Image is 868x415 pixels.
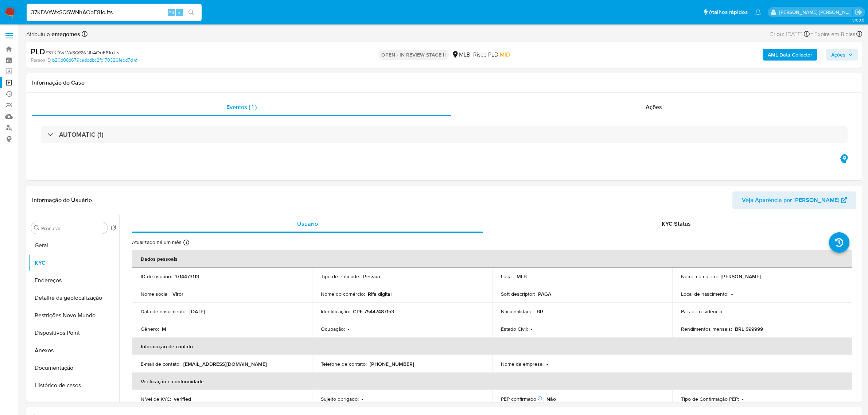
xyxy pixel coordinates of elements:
p: 1714473113 [175,273,199,280]
p: Telefone de contato : [321,361,367,367]
p: Rifa digital [368,291,392,297]
span: Veja Aparência por [PERSON_NAME] [742,191,839,209]
p: Viror [172,291,183,297]
button: Histórico de casos [28,377,119,394]
p: Nome da empresa : [501,361,544,367]
p: Nome do comércio : [321,291,365,297]
p: Data de nascimento : [141,308,187,315]
button: Restrições Novo Mundo [28,307,119,324]
p: MLB [517,273,527,280]
p: Pessoa [363,273,380,280]
p: - [742,396,743,402]
button: Documentação [28,359,119,377]
p: BR [537,308,543,315]
b: PLD [31,46,45,57]
p: - [546,361,548,367]
a: Notificações [755,9,761,15]
p: Nível de KYC : [141,396,171,402]
h1: Informação do Usuário [32,197,92,204]
p: - [726,308,728,315]
span: Expira em 8 dias [814,30,855,38]
p: BRL $99999 [735,326,763,332]
span: Atalhos rápidos [709,8,748,16]
b: Person ID [31,57,51,63]
button: Endereços [28,272,119,289]
div: MLB [452,51,470,59]
h1: Informação do Caso [32,79,856,86]
p: verified [174,396,191,402]
input: Procurar [41,225,105,232]
th: Informação de contato [132,338,852,355]
p: PEP confirmado : [501,396,544,402]
span: Alt [168,9,174,16]
p: [PHONE_NUMBER] [370,361,414,367]
div: AUTOMATIC (1) [41,126,848,143]
p: Soft descriptor : [501,291,535,297]
div: Criou: [DATE] [770,29,810,39]
span: # 37KDVaWxSQSWNhAOoE81oJts [45,49,119,56]
p: Gênero : [141,326,159,332]
span: MID [500,50,510,59]
p: Nacionalidade : [501,308,534,315]
button: Anexos [28,342,119,359]
button: Detalhe da geolocalização [28,289,119,307]
p: Nome social : [141,291,170,297]
button: Ações [826,49,858,61]
p: Tipo de entidade : [321,273,360,280]
button: Geral [28,237,119,254]
p: Sujeito obrigado : [321,396,359,402]
p: Não [546,396,556,402]
p: País de residência : [681,308,723,315]
button: Retornar ao pedido padrão [110,225,116,233]
span: Usuário [297,220,318,228]
span: KYC Status [662,220,691,228]
p: OPEN - IN REVIEW STAGE II [378,50,449,60]
a: Sair [855,8,863,16]
p: Local : [501,273,514,280]
p: PAGA [538,291,551,297]
button: AML Data Collector [763,49,817,61]
th: Verificação e conformidade [132,373,852,390]
button: Veja Aparência por [PERSON_NAME] [732,191,856,209]
p: Atualizado há um mês [132,239,182,246]
button: Adiantamentos de Dinheiro [28,394,119,412]
h3: AUTOMATIC (1) [59,131,104,139]
p: - [348,326,349,332]
span: - [811,29,813,39]
span: Eventos ( 1 ) [226,103,257,111]
p: emerson.gomes@mercadopago.com.br [779,9,853,16]
span: Atribuiu o [26,30,80,38]
button: search-icon [184,7,199,18]
p: [DATE] [190,308,205,315]
button: Dispositivos Point [28,324,119,342]
b: emegomes [50,30,80,38]
button: Procurar [34,225,40,231]
th: Dados pessoais [132,250,852,268]
p: [EMAIL_ADDRESS][DOMAIN_NAME] [183,361,267,367]
p: Nome completo : [681,273,718,280]
p: M [162,326,166,332]
p: [PERSON_NAME] [721,273,761,280]
p: CPF 75447487153 [353,308,394,315]
span: Risco PLD: [473,51,510,59]
p: - [362,396,363,402]
button: KYC [28,254,119,272]
a: b20d08d679cedddbc2fb1703261ebd7d [52,57,137,63]
span: Ações [831,49,845,61]
p: Local de nascimento : [681,291,728,297]
input: Pesquise usuários ou casos... [27,8,202,17]
p: E-mail de contato : [141,361,180,367]
p: - [531,326,532,332]
p: ID do usuário : [141,273,172,280]
p: Tipo de Confirmação PEP : [681,396,739,402]
p: - [731,291,733,297]
p: Estado Civil : [501,326,528,332]
b: AML Data Collector [768,49,812,61]
p: Rendimentos mensais : [681,326,732,332]
span: Ações [646,103,662,111]
span: s [178,9,180,16]
p: Ocupação : [321,326,345,332]
p: Identificação : [321,308,350,315]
